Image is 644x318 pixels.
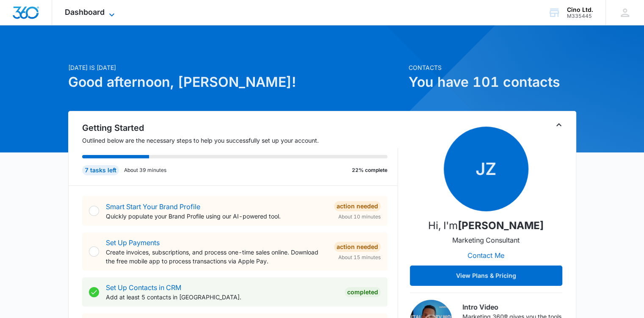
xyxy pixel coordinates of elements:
[459,245,513,265] button: Contact Me
[65,8,105,17] span: Dashboard
[334,201,381,211] div: Action Needed
[106,212,327,221] p: Quickly populate your Brand Profile using our AI-powered tool.
[352,166,387,174] p: 22% complete
[444,127,528,211] span: JZ
[82,136,398,145] p: Outlined below are the necessary steps to help you successfully set up your account.
[567,13,593,19] div: account id
[462,302,562,312] h3: Intro Video
[409,63,576,72] p: Contacts
[338,254,381,261] span: About 15 minutes
[345,287,381,297] div: Completed
[68,63,404,72] p: [DATE] is [DATE]
[554,120,564,130] button: Toggle Collapse
[82,165,119,175] div: 7 tasks left
[428,218,544,233] p: Hi, I'm
[410,265,562,286] button: View Plans & Pricing
[106,293,338,301] p: Add at least 5 contacts in [GEOGRAPHIC_DATA].
[106,248,327,265] p: Create invoices, subscriptions, and process one-time sales online. Download the free mobile app t...
[334,242,381,252] div: Action Needed
[106,283,181,292] a: Set Up Contacts in CRM
[409,72,576,92] h1: You have 101 contacts
[124,166,166,174] p: About 39 minutes
[338,213,381,221] span: About 10 minutes
[82,122,398,134] h2: Getting Started
[452,235,520,245] p: Marketing Consultant
[458,219,544,232] strong: [PERSON_NAME]
[106,202,200,211] a: Smart Start Your Brand Profile
[567,6,593,13] div: account name
[68,72,404,92] h1: Good afternoon, [PERSON_NAME]!
[106,238,160,247] a: Set Up Payments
